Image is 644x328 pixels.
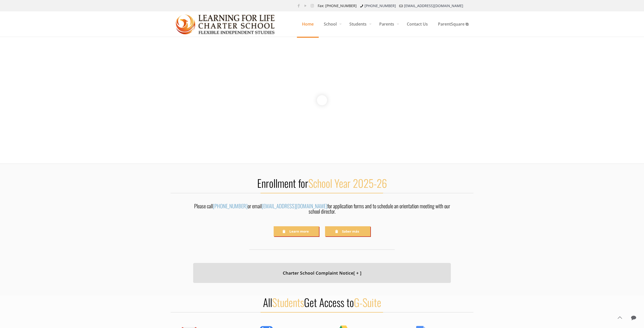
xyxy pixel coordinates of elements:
[274,226,319,236] a: Learn more
[272,294,304,310] span: Students
[398,3,404,8] i: mail
[171,296,473,309] h2: All Get Access to
[344,16,374,32] span: Students
[171,176,473,190] h2: Enrollment for
[433,11,473,37] a: ParentSquare ⧉
[176,11,275,37] a: Learning for Life Charter School
[365,3,396,8] a: [PHONE_NUMBER]
[193,203,451,217] div: Please call or email for application forms and to schedule an orientation meeting with our school...
[303,3,308,8] a: YouTube icon
[319,11,344,37] a: School
[354,294,381,310] span: G-Suite
[374,11,402,37] a: Parents
[374,16,402,32] span: Parents
[353,270,361,276] span: [ + ]
[359,3,364,8] i: phone
[402,16,433,32] span: Contact Us
[262,202,327,210] a: [EMAIL_ADDRESS][DOMAIN_NAME]
[319,16,344,32] span: School
[296,3,301,8] a: Facebook icon
[310,3,315,8] a: Instagram icon
[297,16,319,32] span: Home
[404,3,463,8] a: [EMAIL_ADDRESS][DOMAIN_NAME]
[325,226,370,236] a: Saber más
[402,11,433,37] a: Contact Us
[308,175,387,191] span: School Year 2025-26
[176,12,275,37] img: Home
[344,11,374,37] a: Students
[199,269,445,277] h4: Charter School Complaint Notice
[297,11,319,37] a: Home
[433,16,473,32] span: ParentSquare ⧉
[614,312,625,323] a: Back to top icon
[213,202,248,210] a: [PHONE_NUMBER]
